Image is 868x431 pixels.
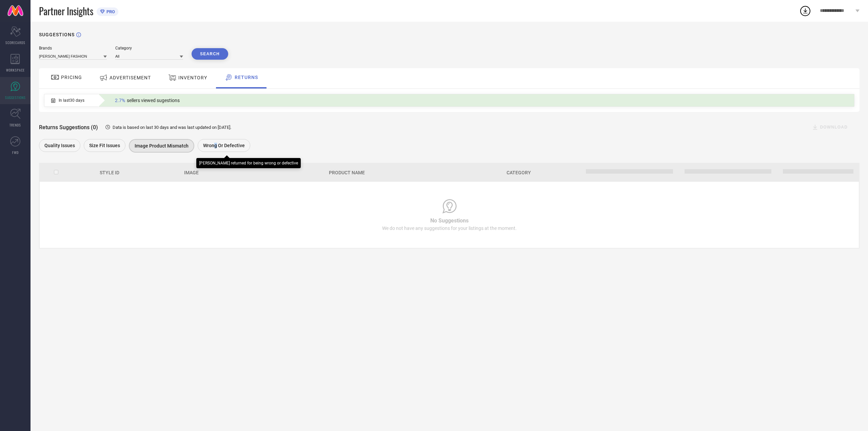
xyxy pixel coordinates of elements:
[113,125,231,130] span: Data is based on last 30 days and was last updated on [DATE] .
[12,150,19,155] span: FWD
[115,98,125,103] span: 2.7%
[5,40,25,45] span: SCORECARDS
[382,226,517,231] span: We do not have any suggestions for your listings at the moment.
[110,75,151,80] span: ADVERTISEMENT
[115,46,183,51] div: Category
[184,170,199,175] span: Image
[135,143,189,149] span: Image product mismatch
[203,143,245,148] span: Wrong or Defective
[5,95,26,100] span: SUGGESTIONS
[192,48,228,60] button: Search
[507,170,531,175] span: Category
[6,67,25,73] span: WORKSPACE
[799,5,811,17] div: Open download list
[9,122,21,128] span: TRENDS
[89,143,120,148] span: Size fit issues
[235,75,258,80] span: RETURNS
[39,124,98,131] span: Returns Suggestions (0)
[39,4,93,18] span: Partner Insights
[329,170,365,175] span: Product Name
[100,170,119,175] span: Style Id
[61,75,82,80] span: PRICING
[178,75,207,80] span: INVENTORY
[44,143,75,148] span: Quality issues
[199,161,298,165] div: [PERSON_NAME] returned for being wrong or defective
[430,217,469,224] span: No Suggestions
[39,46,107,51] div: Brands
[105,9,115,14] span: PRO
[127,98,180,103] span: sellers viewed sugestions
[112,96,183,105] div: Percentage of sellers who have viewed suggestions for the current Insight Type
[59,98,84,103] span: In last 30 days
[39,32,75,37] h1: SUGGESTIONS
